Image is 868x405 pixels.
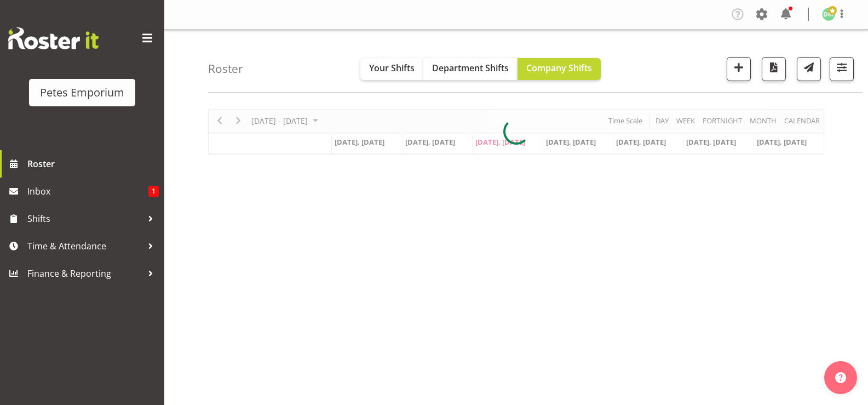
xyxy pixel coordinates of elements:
div: Petes Emporium [40,84,124,101]
button: Add a new shift [727,57,751,81]
img: Rosterit website logo [8,27,99,49]
span: Company Shifts [526,62,592,74]
span: Finance & Reporting [27,265,142,282]
span: Your Shifts [369,62,415,74]
img: david-mcauley697.jpg [822,8,835,21]
button: Your Shifts [360,58,423,80]
span: Roster [27,156,159,172]
span: Department Shifts [432,62,509,74]
span: Inbox [27,183,148,199]
button: Company Shifts [518,58,601,80]
button: Department Shifts [423,58,518,80]
span: Time & Attendance [27,238,142,254]
button: Download a PDF of the roster according to the set date range. [762,57,786,81]
span: 1 [148,186,159,197]
span: Shifts [27,210,142,227]
button: Filter Shifts [830,57,854,81]
button: Send a list of all shifts for the selected filtered period to all rostered employees. [797,57,821,81]
h4: Roster [208,62,243,75]
img: help-xxl-2.png [835,372,846,383]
